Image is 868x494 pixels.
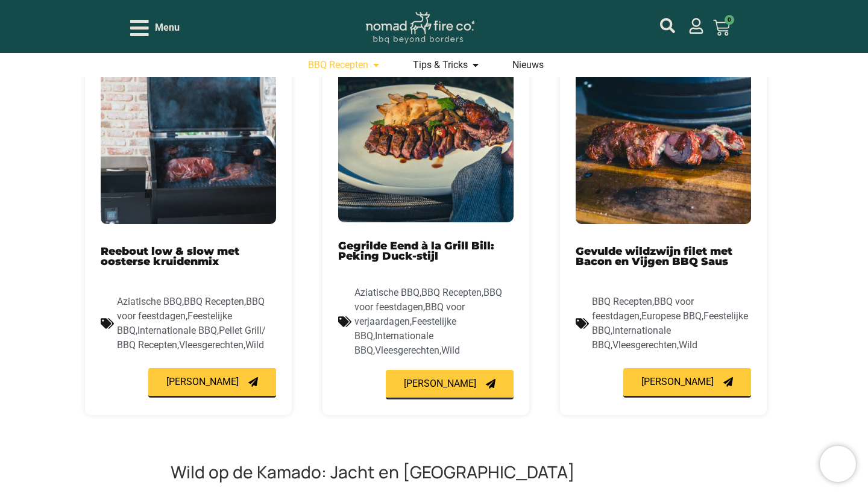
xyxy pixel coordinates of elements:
a: Pellet Grill/ BBQ Recepten [117,325,266,351]
a: Internationale BBQ [137,325,217,336]
a: Wild [679,339,697,351]
a: Internationale BBQ [592,325,671,351]
a: Vleesgerechten [375,345,439,356]
a: Europese BBQ [641,310,702,322]
span: [PERSON_NAME] [641,377,714,387]
a: Reebout low & slow met oosterse kruidenmix [101,245,239,268]
div: Open/Close Menu [130,17,180,39]
img: wildzwijn bbq recept [576,43,751,224]
a: BBQ Recepten [184,296,244,307]
a: mijn account [688,18,704,34]
a: [PERSON_NAME] [623,368,751,398]
a: BBQ voor verjaardagen [354,301,465,327]
span: , , , , , , [592,296,748,351]
a: [PERSON_NAME] [386,370,514,399]
a: Nieuws [512,58,544,72]
span: [PERSON_NAME] [404,379,476,389]
a: Wild [441,345,460,356]
a: BBQ voor feestdagen [592,296,694,322]
a: Feestelijke BBQ [117,310,232,336]
a: Wild [245,339,264,351]
a: BBQ voor feestdagen [117,296,265,322]
img: Reebout op de pellet grill [101,43,276,224]
h3: Wild op de Kamado: Jacht en [GEOGRAPHIC_DATA] [171,462,682,483]
a: Internationale BBQ [354,330,433,356]
span: , , , , , , , [117,296,266,351]
a: Vleesgerechten [612,339,677,351]
a: [PERSON_NAME] [148,368,276,398]
img: peking eend recept op de kamado [338,42,514,222]
a: BBQ Recepten [421,287,482,298]
a: Aziatische BBQ [117,296,182,307]
img: Nomad Logo [366,12,474,44]
a: Feestelijke BBQ [354,316,456,342]
span: [PERSON_NAME] [166,377,239,387]
a: BBQ Recepten [308,58,368,72]
span: Menu [155,20,180,35]
a: Gevulde wildzwijn filet met Bacon en Vijgen BBQ Saus [576,245,732,268]
span: 0 [725,15,734,25]
a: BBQ voor feestdagen [354,287,502,313]
a: mijn account [660,18,675,33]
iframe: Brevo live chat [820,446,856,482]
span: , , , , , , , [354,287,502,356]
a: Aziatische BBQ [354,287,420,298]
a: 0 [699,12,744,43]
a: Vleesgerechten [179,339,244,351]
a: Gegrilde Eend à la Grill Bill: Peking Duck-stijl [338,239,494,263]
a: BBQ Recepten [592,296,652,307]
a: Feestelijke BBQ [592,310,748,336]
a: Tips & Tricks [413,58,468,72]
